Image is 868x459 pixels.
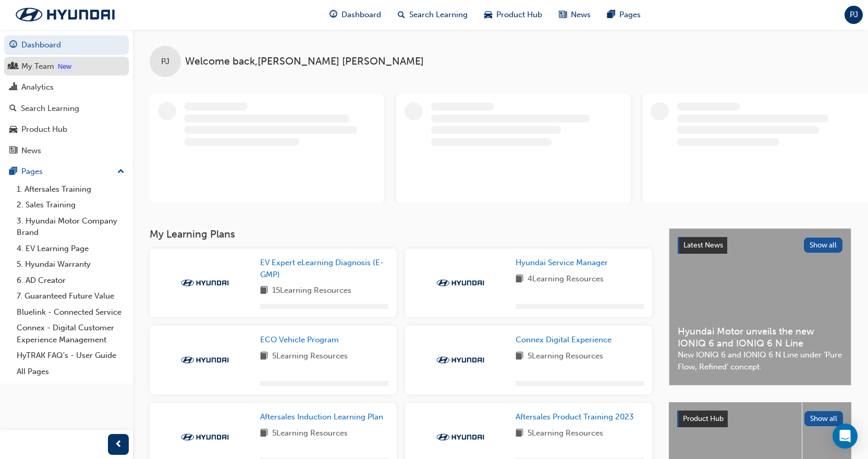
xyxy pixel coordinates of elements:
a: 1. Aftersales Training [13,181,129,197]
span: Product Hub [496,9,542,21]
a: guage-iconDashboard [321,4,389,26]
a: Aftersales Induction Learning Plan [260,411,387,423]
a: 6. AD Creator [13,272,129,289]
span: Welcome back , [PERSON_NAME] [PERSON_NAME] [185,56,424,68]
div: Search Learning [21,103,79,115]
a: Latest NewsShow all [678,237,842,254]
span: PJ [850,9,858,21]
span: pages-icon [607,8,615,21]
img: Trak [432,278,489,288]
span: book-icon [260,427,268,440]
img: Trak [432,432,489,442]
a: pages-iconPages [599,4,649,26]
span: book-icon [516,427,523,440]
img: Trak [176,278,234,288]
span: pages-icon [9,167,17,177]
span: EV Expert eLearning Diagnosis (E-GMP) [260,258,384,279]
span: Latest News [683,241,723,250]
a: 3. Hyundai Motor Company Brand [13,213,129,241]
a: Analytics [4,78,129,97]
h3: My Learning Plans [150,228,652,240]
span: PJ [161,56,169,68]
a: news-iconNews [551,4,599,26]
a: Search Learning [4,99,129,118]
a: search-iconSearch Learning [389,4,476,26]
button: DashboardMy TeamAnalyticsSearch LearningProduct HubNews [4,33,129,162]
a: 2. Sales Training [13,197,129,213]
span: news-icon [559,8,567,21]
span: Dashboard [341,9,381,21]
button: Pages [4,162,129,181]
span: ECO Vehicle Program [260,335,339,344]
span: book-icon [516,273,523,286]
span: search-icon [9,104,17,114]
a: Dashboard [4,35,129,55]
a: Connex Digital Experience [516,334,616,346]
div: My Team [21,60,54,72]
div: News [21,145,41,157]
span: chart-icon [9,83,17,92]
a: EV Expert eLearning Diagnosis (E-GMP) [260,257,388,280]
span: search-icon [398,8,405,21]
span: News [571,9,591,21]
button: Show all [804,411,843,426]
span: 15 Learning Resources [272,284,351,297]
span: up-icon [117,165,125,179]
button: PJ [845,6,863,24]
div: Product Hub [21,123,67,135]
span: New IONIQ 6 and IONIQ 6 N Line under ‘Pure Flow, Refined’ concept. [678,349,842,373]
span: 5 Learning Resources [272,350,348,363]
span: Pages [619,9,641,21]
span: car-icon [484,8,492,21]
a: All Pages [13,364,129,380]
a: 7. Guaranteed Future Value [13,288,129,304]
span: book-icon [260,284,268,297]
span: 4 Learning Resources [528,273,604,286]
span: Search Learning [409,9,468,21]
span: car-icon [9,125,17,134]
span: guage-icon [329,8,337,21]
a: car-iconProduct Hub [476,4,551,26]
span: book-icon [516,350,523,363]
div: Analytics [21,81,54,93]
span: Aftersales Product Training 2023 [516,412,634,421]
a: Bluelink - Connected Service [13,304,129,320]
a: Product HubShow all [677,411,843,427]
a: HyTRAK FAQ's - User Guide [13,348,129,364]
span: 5 Learning Resources [528,350,603,363]
a: ECO Vehicle Program [260,334,343,346]
span: Hyundai Service Manager [516,258,608,267]
a: 4. EV Learning Page [13,241,129,257]
span: book-icon [260,350,268,363]
div: Open Intercom Messenger [833,424,858,449]
img: Trak [176,432,234,442]
a: News [4,141,129,160]
a: My Team [4,57,129,76]
a: 5. Hyundai Warranty [13,256,129,272]
a: Latest NewsShow allHyundai Motor unveils the new IONIQ 6 and IONIQ 6 N LineNew IONIQ 6 and IONIQ ... [669,228,851,386]
span: Hyundai Motor unveils the new IONIQ 6 and IONIQ 6 N Line [678,326,842,349]
a: Product Hub [4,120,129,139]
div: Pages [21,166,43,178]
img: Trak [432,355,489,365]
span: guage-icon [9,41,17,50]
span: Aftersales Induction Learning Plan [260,412,383,421]
a: Hyundai Service Manager [516,257,612,269]
span: people-icon [9,62,17,71]
span: news-icon [9,146,17,156]
span: prev-icon [115,438,123,451]
img: Trak [5,4,125,26]
span: Product Hub [683,414,724,423]
div: Tooltip anchor [56,61,74,72]
span: 5 Learning Resources [272,427,348,440]
span: Connex Digital Experience [516,335,612,344]
button: Show all [804,238,843,253]
span: 5 Learning Resources [528,427,603,440]
a: Aftersales Product Training 2023 [516,411,638,423]
a: Connex - Digital Customer Experience Management [13,320,129,348]
img: Trak [176,355,234,365]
